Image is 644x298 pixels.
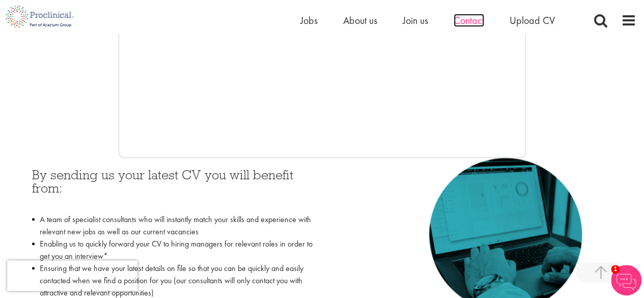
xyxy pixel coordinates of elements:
a: About us [343,14,377,27]
a: Jobs [300,14,318,27]
li: Enabling us to quickly forward your CV to hiring managers for relevant roles in order to get you ... [32,238,315,262]
a: Join us [403,14,428,27]
span: 1 [611,265,620,274]
a: Contact [454,14,484,27]
img: Chatbot [611,265,641,295]
li: A team of specialist consultants who will instantly match your skills and experience with relevan... [32,213,315,238]
a: Upload CV [510,14,555,27]
h3: By sending us your latest CV you will benefit from: [32,168,315,208]
iframe: reCAPTCHA [7,260,137,291]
